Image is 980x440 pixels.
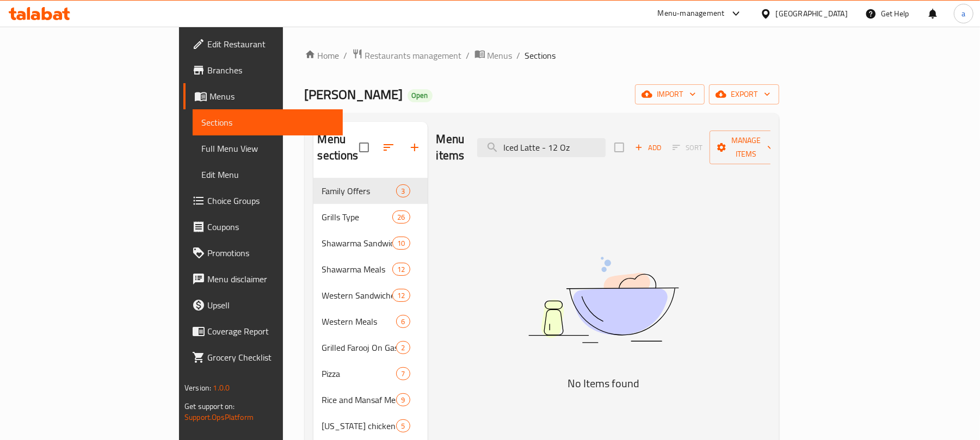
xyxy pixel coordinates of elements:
div: Open [408,89,433,102]
span: Pizza [322,367,397,380]
span: 6 [397,317,409,327]
a: Menus [183,83,343,109]
span: Open [408,91,433,100]
div: items [396,341,410,354]
div: [US_STATE] chicken5 [313,413,428,439]
div: [GEOGRAPHIC_DATA] [776,8,848,20]
div: Western Sandwiches12 [313,282,428,308]
span: Promotions [207,246,334,259]
span: a [961,8,965,20]
span: Add item [631,139,665,156]
span: Full Menu View [201,142,334,155]
span: Manage items [718,134,774,161]
a: Edit Menu [193,162,343,188]
button: Add [631,139,665,156]
span: Edit Restaurant [207,38,334,51]
div: Rice and Mansaf Meals9 [313,387,428,413]
span: Family Offers [322,184,397,197]
span: [PERSON_NAME] [305,82,403,107]
div: items [396,393,410,406]
a: Promotions [183,240,343,266]
span: Rice and Mansaf Meals [322,393,397,406]
div: Western Sandwiches [322,289,393,302]
a: Coverage Report [183,318,343,344]
span: Sections [201,116,334,129]
span: 3 [397,186,409,196]
div: Grills Type26 [313,204,428,230]
li: / [517,49,521,62]
div: Pizza7 [313,361,428,387]
li: / [466,49,470,62]
span: 7 [397,369,409,379]
span: Version: [184,381,211,395]
span: export [718,88,771,101]
button: export [709,84,779,104]
a: Sections [193,109,343,135]
span: Grills Type [322,210,393,224]
div: items [396,315,410,328]
span: Western Meals [322,315,397,328]
div: items [392,210,410,224]
span: Menus [209,90,334,103]
div: Grilled Farooj On Gas2 [313,334,428,361]
span: 5 [397,421,409,431]
a: Branches [183,57,343,83]
span: Shawarma Meals [322,263,393,276]
span: Get support on: [184,399,235,413]
div: items [396,419,410,432]
a: Menus [474,48,513,63]
span: 12 [393,290,409,301]
div: Shawarma Meals12 [313,256,428,282]
div: items [396,367,410,380]
button: import [635,84,705,104]
input: search [477,138,606,157]
span: Shawarma Sandwiches [322,237,393,250]
nav: breadcrumb [305,48,779,63]
div: Shawarma Sandwiches10 [313,230,428,256]
div: items [396,184,410,197]
span: Select all sections [353,136,375,159]
span: 9 [397,395,409,405]
div: items [392,237,410,250]
a: Upsell [183,292,343,318]
span: Upsell [207,299,334,312]
span: Edit Menu [201,168,334,181]
a: Support.OpsPlatform [184,410,254,424]
span: Restaurants management [365,49,462,62]
img: dish.svg [467,228,739,372]
a: Edit Restaurant [183,31,343,57]
span: 1.0.0 [213,381,230,395]
span: Grilled Farooj On Gas [322,341,397,354]
span: Select section first [665,139,710,156]
span: 12 [393,264,409,275]
button: Manage items [710,131,782,164]
span: 26 [393,212,409,222]
div: Western Meals6 [313,308,428,334]
span: Branches [207,64,334,77]
h5: No Items found [467,375,739,392]
div: Family Offers3 [313,178,428,204]
span: Grocery Checklist [207,351,334,364]
span: 10 [393,238,409,249]
span: Sort sections [375,134,402,160]
a: Full Menu View [193,135,343,162]
li: / [344,49,348,62]
h2: Menu items [436,131,465,164]
button: Add section [402,134,428,160]
div: Menu-management [658,7,725,20]
span: Add [633,141,663,154]
div: Kentucky chicken [322,419,397,432]
span: Menus [488,49,513,62]
span: Choice Groups [207,194,334,207]
span: Coupons [207,220,334,233]
span: Sections [525,49,556,62]
a: Menu disclaimer [183,266,343,292]
span: [US_STATE] chicken [322,419,397,432]
div: items [392,289,410,302]
span: Menu disclaimer [207,272,334,286]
